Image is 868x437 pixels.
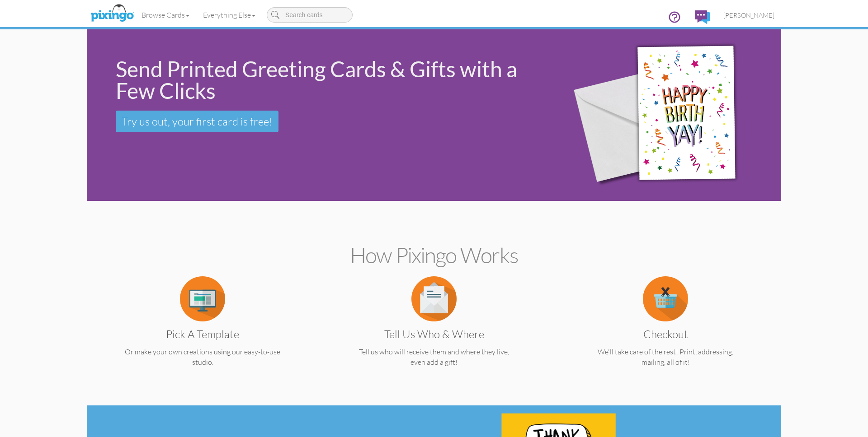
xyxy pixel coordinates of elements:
[643,276,688,321] img: item.alt
[723,11,774,19] span: [PERSON_NAME]
[557,17,775,214] img: 942c5090-71ba-4bfc-9a92-ca782dcda692.png
[695,10,710,24] img: comments.svg
[103,243,765,267] h2: How Pixingo works
[336,293,532,367] a: Tell us Who & Where Tell us who will receive them and where they live, even add a gift!
[574,328,757,340] h3: Checkout
[88,2,136,25] img: pixingo logo
[116,111,278,132] a: Try us out, your first card is free!
[116,58,542,102] div: Send Printed Greeting Cards & Gifts with a Few Clicks
[343,328,525,340] h3: Tell us Who & Where
[111,328,294,340] h3: Pick a Template
[336,347,532,367] p: Tell us who will receive them and where they live, even add a gift!
[567,347,764,367] p: We'll take care of the rest! Print, addressing, mailing, all of it!
[122,115,273,128] span: Try us out, your first card is free!
[567,293,764,367] a: Checkout We'll take care of the rest! Print, addressing, mailing, all of it!
[104,293,301,367] a: Pick a Template Or make your own creations using our easy-to-use studio.
[104,347,301,367] p: Or make your own creations using our easy-to-use studio.
[180,276,225,321] img: item.alt
[411,276,457,321] img: item.alt
[135,4,196,26] a: Browse Cards
[267,7,353,23] input: Search cards
[717,4,781,27] a: [PERSON_NAME]
[196,4,262,26] a: Everything Else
